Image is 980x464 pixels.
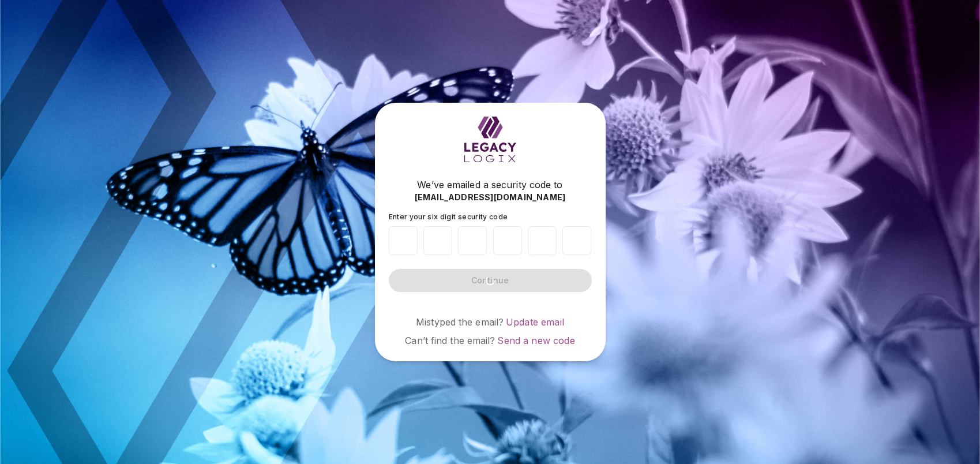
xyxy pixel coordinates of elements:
span: Can’t find the email? [405,335,495,346]
span: Enter your six digit security code [389,212,508,221]
span: Mistyped the email? [416,316,504,328]
a: Send a new code [497,335,575,346]
a: Update email [506,316,564,328]
span: [EMAIL_ADDRESS][DOMAIN_NAME] [415,192,566,203]
span: We’ve emailed a security code to [417,178,562,192]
